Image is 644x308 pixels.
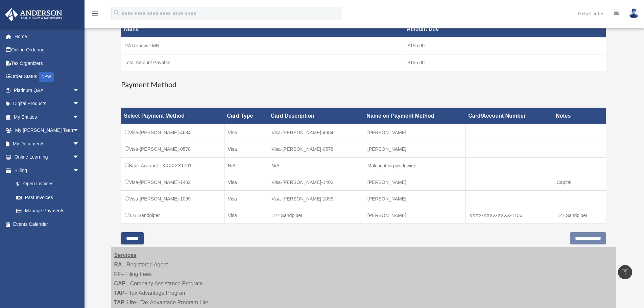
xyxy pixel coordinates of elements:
td: 127 Sandpiper [121,207,224,224]
a: Home [5,30,90,43]
a: menu [91,12,99,18]
th: Notes [553,108,606,124]
th: Select Payment Method [121,108,224,124]
td: Visa [224,207,268,224]
td: RA Renewal MN [121,38,404,54]
strong: CAP [114,281,126,286]
a: Events Calendar [5,217,90,231]
th: Name [121,21,404,38]
a: My [PERSON_NAME] Teamarrow_drop_down [5,124,90,137]
td: [PERSON_NAME] [364,141,466,158]
td: N/A [224,158,268,174]
span: arrow_drop_down [73,97,86,111]
td: [PERSON_NAME] [364,191,466,207]
td: Visa-[PERSON_NAME]-0578 [121,141,224,158]
a: Manage Payments [9,204,86,218]
td: 127 Sandpiper [268,207,364,224]
a: vertical_align_top [618,265,632,279]
td: Visa [224,174,268,191]
th: Card Type [224,108,268,124]
strong: TAP [114,290,125,296]
span: $ [20,180,23,188]
td: Visa [224,124,268,141]
td: Visa [224,141,268,158]
td: [PERSON_NAME] [364,207,466,224]
td: Visa-[PERSON_NAME]-4684 [121,124,224,141]
td: Visa-[PERSON_NAME]-0578 [268,141,364,158]
a: Past Invoices [9,191,86,204]
span: arrow_drop_down [73,124,86,138]
a: Online Ordering [5,43,90,57]
th: Card Description [268,108,364,124]
td: Bank Account - XXXXXX1701 [121,158,224,174]
i: search [113,9,120,17]
span: arrow_drop_down [73,150,86,164]
a: Platinum Q&Aarrow_drop_down [5,84,90,97]
a: Online Learningarrow_drop_down [5,150,90,164]
h3: Payment Method [121,79,606,90]
a: $Open Invoices [9,177,83,191]
div: NEW [39,72,54,82]
th: Amount Due [404,21,606,38]
strong: RA [114,262,122,267]
td: Total Amount Payable [121,54,404,71]
span: arrow_drop_down [73,110,86,124]
td: Visa-[PERSON_NAME]-1402 [268,174,364,191]
a: My Entitiesarrow_drop_down [5,110,90,124]
span: arrow_drop_down [73,84,86,97]
th: Name on Payment Method [364,108,466,124]
td: Visa-[PERSON_NAME]-4684 [268,124,364,141]
a: Order StatusNEW [5,70,90,84]
td: Capital [553,174,606,191]
i: menu [91,9,99,18]
a: Billingarrow_drop_down [5,164,86,177]
td: Visa [224,191,268,207]
i: vertical_align_top [621,268,629,276]
td: Making it big worldwide [364,158,466,174]
td: N/A [268,158,364,174]
td: [PERSON_NAME] [364,174,466,191]
img: Anderson Advisors Platinum Portal [3,8,64,21]
span: arrow_drop_down [73,137,86,151]
th: Card/Account Number [466,108,553,124]
a: Digital Productsarrow_drop_down [5,97,90,111]
td: 127 Sandpiper [553,207,606,224]
strong: FF [114,271,121,277]
span: arrow_drop_down [73,164,86,177]
img: User Pic [629,8,639,18]
a: My Documentsarrow_drop_down [5,137,90,150]
td: Visa-[PERSON_NAME]-1099 [121,191,224,207]
strong: TAP-Lite [114,300,136,305]
td: $155.00 [404,54,606,71]
td: Visa-[PERSON_NAME]-1099 [268,191,364,207]
td: XXXX-XXXX-XXXX-1156 [466,207,553,224]
strong: Services [114,252,137,258]
td: Visa-[PERSON_NAME]-1402 [121,174,224,191]
a: Tax Organizers [5,56,90,70]
td: $155.00 [404,38,606,54]
td: [PERSON_NAME] [364,124,466,141]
